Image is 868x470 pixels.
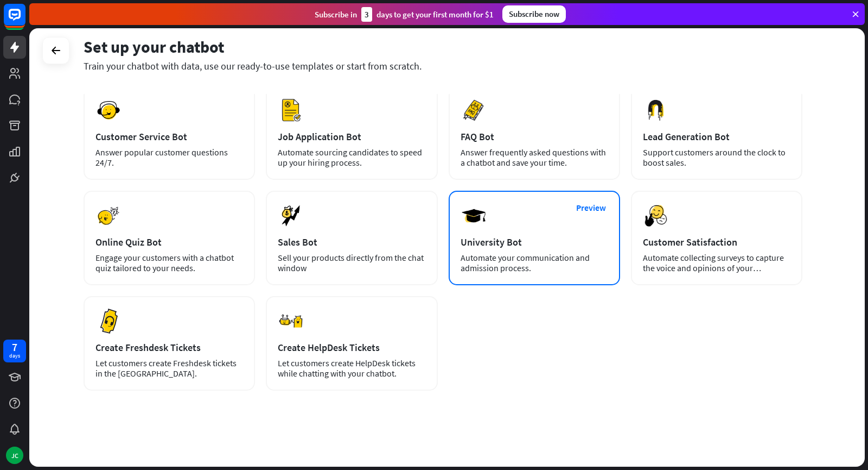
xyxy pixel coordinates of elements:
[461,130,608,143] div: FAQ Bot
[6,447,23,464] div: JC
[3,340,26,362] a: 7 days
[278,236,425,248] div: Sales Bot
[95,147,243,168] div: Answer popular customer questions 24/7.
[643,236,790,248] div: Customer Satisfaction
[9,352,20,360] div: days
[278,147,425,168] div: Automate sourcing candidates to speed up your hiring process.
[84,36,802,57] div: Set up your chatbot
[9,4,41,37] button: Open LiveChat chat widget
[95,358,243,379] div: Let customers create Freshdesk tickets in the [GEOGRAPHIC_DATA].
[361,7,372,22] div: 3
[461,253,608,273] div: Automate your communication and admission process.
[502,5,566,23] div: Subscribe now
[643,130,790,143] div: Lead Generation Bot
[461,147,608,168] div: Answer frequently asked questions with a chatbot and save your time.
[84,60,802,72] div: Train your chatbot with data, use our ready-to-use templates or start from scratch.
[95,253,243,273] div: Engage your customers with a chatbot quiz tailored to your needs.
[315,7,494,22] div: Subscribe in days to get your first month for $1
[643,253,790,273] div: Automate collecting surveys to capture the voice and opinions of your customers.
[12,342,17,352] div: 7
[643,147,790,168] div: Support customers around the clock to boost sales.
[570,198,613,218] button: Preview
[278,253,425,273] div: Sell your products directly from the chat window
[278,358,425,379] div: Let customers create HelpDesk tickets while chatting with your chatbot.
[95,236,243,248] div: Online Quiz Bot
[95,130,243,143] div: Customer Service Bot
[278,341,425,354] div: Create HelpDesk Tickets
[278,130,425,143] div: Job Application Bot
[95,341,243,354] div: Create Freshdesk Tickets
[461,236,608,248] div: University Bot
